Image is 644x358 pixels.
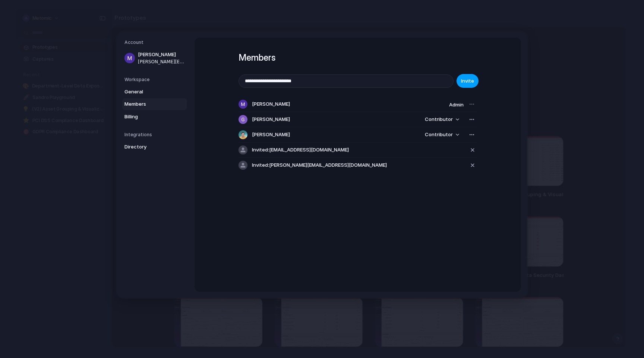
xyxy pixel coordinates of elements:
span: Contributor [425,131,453,138]
span: Members [124,100,172,108]
a: Directory [122,141,187,153]
span: Billing [124,113,172,121]
span: Directory [124,143,172,151]
a: [PERSON_NAME][PERSON_NAME][EMAIL_ADDRESS][DOMAIN_NAME] [122,49,187,67]
h5: Workspace [124,76,187,83]
span: Contributor [425,116,453,123]
button: Contributor [420,130,464,140]
span: Admin [449,102,464,108]
a: Members [122,98,187,110]
h5: Integrations [124,131,187,138]
span: [PERSON_NAME] [252,100,290,108]
h5: Account [124,39,187,46]
span: [PERSON_NAME] [252,131,290,138]
h1: Members [239,51,477,64]
span: Invited: [EMAIL_ADDRESS][DOMAIN_NAME] [252,146,349,154]
span: Invite [461,77,474,85]
span: General [124,88,172,96]
span: Invited: [PERSON_NAME][EMAIL_ADDRESS][DOMAIN_NAME] [252,162,387,169]
span: [PERSON_NAME][EMAIL_ADDRESS][DOMAIN_NAME] [138,58,186,65]
button: Contributor [420,114,464,125]
span: [PERSON_NAME] [138,51,186,58]
a: Billing [122,111,187,123]
a: General [122,86,187,98]
button: Invite [457,74,479,88]
span: [PERSON_NAME] [252,116,290,123]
